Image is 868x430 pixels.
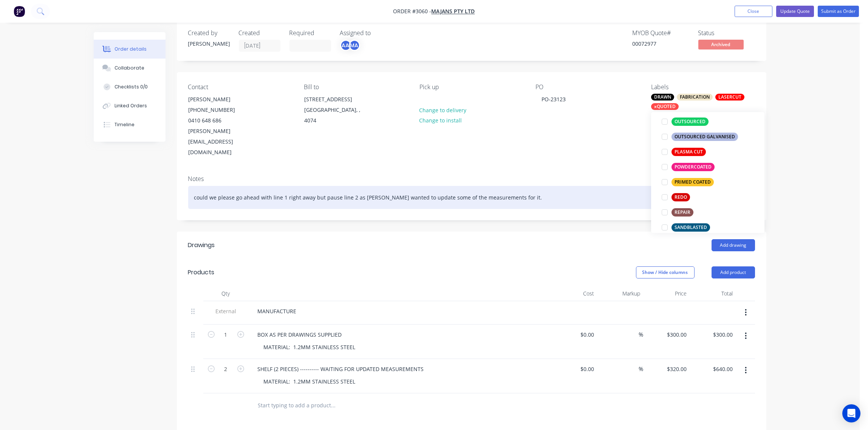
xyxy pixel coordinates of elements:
[340,40,351,51] div: AA
[672,118,709,126] div: OUTSOURCED
[659,192,693,203] button: REDO
[659,116,712,127] button: OUTSOURCED
[672,223,710,232] div: SANDBLASTED
[94,115,166,134] button: Timeline
[94,96,166,115] button: Linked Orders
[114,46,147,53] div: Order details
[715,94,744,101] div: LASERCUT
[304,105,367,126] div: [GEOGRAPHIC_DATA], , 4074
[677,94,713,101] div: FABRICATION
[818,6,859,17] button: Submit as Order
[639,330,644,339] span: %
[188,241,215,250] div: Drawings
[636,266,695,278] button: Show / Hide columns
[252,363,430,374] div: SHELF (2 PIECES) ---------- WAITING FOR UPDATED MEASUREMENTS
[415,105,470,115] button: Change to delivery
[776,6,814,17] button: Update Quote
[659,207,696,218] button: REPAIR
[114,102,147,109] div: Linked Orders
[659,177,717,187] button: PRIMED COATED
[597,286,644,301] div: Markup
[189,94,251,105] div: [PERSON_NAME]
[415,115,466,125] button: Change to install
[672,193,690,201] div: REDO
[114,121,135,128] div: Timeline
[639,365,644,373] span: %
[258,376,362,387] div: MATERIAL: 1.2MM STAINLESS STEEL
[672,178,714,186] div: PRIMED COATED
[659,131,741,142] button: OUTSOURCED GALVANISED
[189,105,251,115] div: [PHONE_NUMBER]
[340,29,416,37] div: Assigned to
[690,286,736,301] div: Total
[258,342,362,353] div: MATERIAL: 1.2MM STAINLESS STEEL
[712,239,755,251] button: Add drawing
[114,65,144,71] div: Collaborate
[698,40,744,49] span: Archived
[203,286,249,301] div: Qty
[94,40,166,59] button: Order details
[340,40,360,51] button: AAMA
[252,329,348,340] div: BOX AS PER DRAWINGS SUPPLIED
[393,8,432,15] span: Order #3060 -
[239,29,280,37] div: Created
[114,84,148,90] div: Checklists 0/0
[659,147,709,157] button: PLASMA CUT
[535,84,639,91] div: PO
[535,94,572,105] div: PO-23123
[735,6,772,17] button: Close
[842,404,860,422] div: Open Intercom Messenger
[182,94,258,158] div: [PERSON_NAME][PHONE_NUMBER]0410 648 686[PERSON_NAME][EMAIL_ADDRESS][DOMAIN_NAME]
[633,40,689,48] div: 00072977
[188,186,755,209] div: could we please go ahead with line 1 right away but pause line 2 as [PERSON_NAME] wanted to updat...
[188,175,755,183] div: Notes
[298,94,373,126] div: [STREET_ADDRESS][GEOGRAPHIC_DATA], , 4074
[252,306,303,317] div: MANUFACTURE
[432,8,475,15] a: Majans Pty Ltd
[304,84,407,91] div: Bill to
[188,29,230,37] div: Created by
[94,59,166,77] button: Collaborate
[659,162,718,172] button: POWDERCOATED
[633,29,689,37] div: MYOB Quote #
[189,115,251,126] div: 0410 648 686
[189,126,251,158] div: [PERSON_NAME][EMAIL_ADDRESS][DOMAIN_NAME]
[289,29,331,37] div: Required
[14,6,25,17] img: Factory
[94,77,166,96] button: Checklists 0/0
[698,29,755,37] div: Status
[644,286,690,301] div: Price
[304,94,367,105] div: [STREET_ADDRESS]
[188,268,215,277] div: Products
[712,266,755,278] button: Add product
[349,40,360,51] div: MA
[188,84,292,91] div: Contact
[551,286,597,301] div: Cost
[659,222,713,233] button: SANDBLASTED
[651,84,755,91] div: Labels
[672,133,738,141] div: OUTSOURCED GALVANISED
[672,148,706,156] div: PLASMA CUT
[188,40,230,48] div: [PERSON_NAME]
[672,208,693,217] div: REPAIR
[651,103,679,110] div: xQUOTED
[258,398,409,413] input: Start typing to add a product...
[206,307,246,315] span: External
[419,84,523,91] div: Pick up
[651,94,674,101] div: DRAWN
[672,163,715,171] div: POWDERCOATED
